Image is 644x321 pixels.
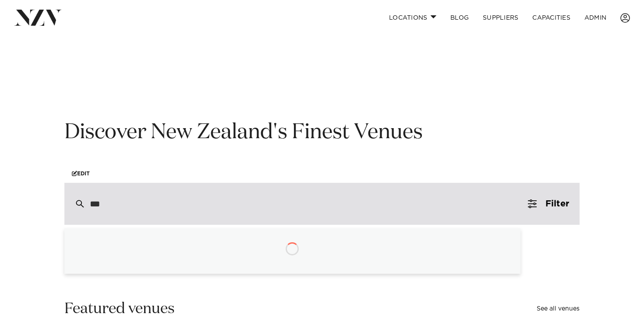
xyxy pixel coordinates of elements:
[525,8,577,27] a: Capacities
[537,306,580,312] a: See all venues
[382,8,443,27] a: Locations
[476,8,525,27] a: SUPPLIERS
[545,199,569,208] span: Filter
[64,164,97,183] a: Edit
[517,183,580,225] button: Filter
[577,8,613,27] a: ADMIN
[443,8,476,27] a: BLOG
[64,299,175,319] h2: Featured venues
[14,10,62,25] img: nzv-logo.png
[64,119,580,147] h1: Discover New Zealand's Finest Venues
